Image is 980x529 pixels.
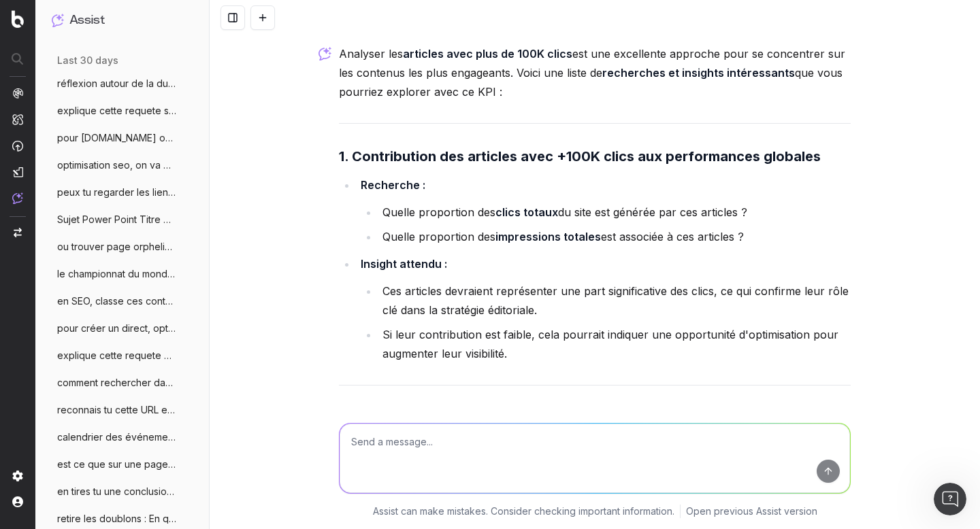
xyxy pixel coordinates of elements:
[46,318,199,339] button: pour créer un direct, optimise le SEO po
[378,281,851,320] li: Ces articles devraient représenter une part significative des clics, ce qui confirme leur rôle cl...
[361,257,447,271] strong: Insight attendu :
[57,322,177,335] span: pour créer un direct, optimise le SEO po
[12,192,23,204] img: Assist
[12,88,23,99] img: Analytics
[361,178,425,192] strong: Recherche :
[12,496,23,507] img: My account
[934,483,966,515] iframe: Intercom live chat
[46,481,199,502] button: en tires tu une conclusion ? page ID cli
[495,230,601,243] strong: impressions totales
[57,131,177,145] span: pour [DOMAIN_NAME] on va parler de données
[69,11,105,30] h1: Assist
[46,454,199,475] button: est ce que sur une page on peut ajouter
[46,372,199,394] button: comment rechercher dans botify des donné
[57,104,177,118] span: explique cette requete sql : with bloc_
[46,127,199,149] button: pour [DOMAIN_NAME] on va parler de données
[52,14,64,27] img: Assist
[46,209,199,231] button: Sujet Power Point Titre Discover Aide-mo
[46,263,199,285] button: le championnat du monde masculin de vole
[46,290,199,312] button: en SEO, classe ces contenus en chaud fro
[46,73,199,95] button: réflexion autour de la durée de durée de
[57,512,177,526] span: retire les doublons : En quoi consiste
[57,294,177,308] span: en SEO, classe ces contenus en chaud fro
[378,325,851,363] li: Si leur contribution est faible, cela pourrait indiquer une opportunité d'optimisation pour augme...
[403,47,572,61] strong: articles avec plus de 100K clics
[12,167,23,177] img: Studio
[57,158,177,172] span: optimisation seo, on va mettre des métad
[46,426,199,448] button: calendrier des événements du mois d'octo
[602,66,795,80] strong: recherches et insights intéressants
[373,505,674,518] p: Assist can make mistakes. Consider checking important information.
[46,154,199,176] button: optimisation seo, on va mettre des métad
[57,213,177,226] span: Sujet Power Point Titre Discover Aide-mo
[57,485,177,498] span: en tires tu une conclusion ? page ID cli
[57,240,177,254] span: ou trouver page orpheline liste
[57,77,177,90] span: réflexion autour de la durée de durée de
[57,54,118,67] span: last 30 days
[46,399,199,421] button: reconnais tu cette URL et le contenu htt
[57,458,177,471] span: est ce que sur une page on peut ajouter
[339,148,821,165] strong: 1. Contribution des articles avec +100K clics aux performances globales
[14,228,22,237] img: Switch project
[57,186,177,199] span: peux tu regarder les liens entrants, sor
[378,227,851,246] li: Quelle proportion des est associée à ces articles ?
[46,236,199,258] button: ou trouver page orpheline liste
[57,267,177,281] span: le championnat du monde masculin de vole
[12,140,23,152] img: Activation
[495,205,558,219] strong: clics totaux
[686,505,817,518] a: Open previous Assist version
[12,10,24,28] img: Botify logo
[318,47,331,61] img: Botify assist logo
[46,100,199,122] button: explique cette requete sql : with bloc_
[57,403,177,417] span: reconnais tu cette URL et le contenu htt
[46,182,199,203] button: peux tu regarder les liens entrants, sor
[57,376,177,390] span: comment rechercher dans botify des donné
[12,471,23,481] img: Setting
[46,345,199,366] button: explique cette requete SQL SELECT DIS
[12,114,23,125] img: Intelligence
[339,44,851,101] p: Analyser les est une excellente approche pour se concentrer sur les contenus les plus engageants....
[57,349,177,362] span: explique cette requete SQL SELECT DIS
[57,430,177,444] span: calendrier des événements du mois d'octo
[378,203,851,222] li: Quelle proportion des du site est générée par ces articles ?
[52,11,193,30] button: Assist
